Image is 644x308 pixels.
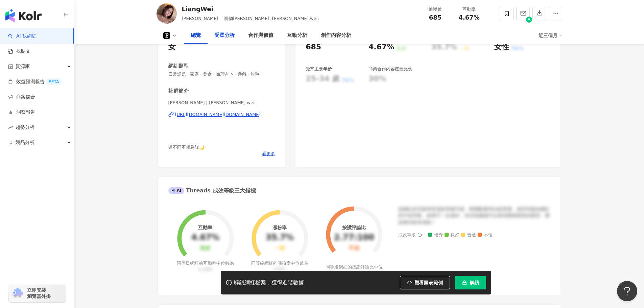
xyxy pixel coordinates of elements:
[306,66,332,72] div: 受眾主要年齡
[8,125,13,130] span: rise
[470,280,479,285] span: 解鎖
[414,280,443,285] span: 觀看圖表範例
[250,260,309,273] div: 同等級網紅的漲粉率中位數為
[8,78,62,85] a: 效益預測報告BETA
[168,187,185,194] div: AI
[168,112,276,118] a: [URL][DOMAIN_NAME][DOMAIN_NAME]
[262,151,275,157] span: 看更多
[248,31,273,40] div: 合作與價值
[321,31,351,40] div: 創作內容分析
[16,120,34,135] span: 趨勢分析
[11,288,24,299] img: chrome extension
[16,135,34,150] span: 競品分析
[274,245,285,252] div: 一般
[429,14,442,21] span: 685
[272,225,287,230] div: 漲粉率
[266,233,294,242] div: 35.7%
[494,42,509,52] div: 女性
[8,33,37,40] a: searchAI 找網紅
[157,3,177,24] img: KOL Avatar
[461,233,476,238] span: 普通
[478,233,493,238] span: 不佳
[168,100,276,106] span: [PERSON_NAME] | [PERSON_NAME].weii
[398,233,550,238] div: 成效等級 ：
[368,42,394,52] div: 4.67%
[168,145,205,150] span: 道不同不相為謀🌙
[455,276,486,289] button: 解鎖
[191,233,219,242] div: 4.67%
[234,279,304,286] div: 解鎖網紅檔案，獲得進階數據
[168,63,189,70] div: 網紅類型
[8,48,30,55] a: 找貼文
[368,66,412,72] div: 商業合作內容覆蓋比例
[456,6,482,13] div: 互動率
[423,6,448,13] div: 追蹤數
[274,267,285,272] span: 0.8%
[198,225,212,230] div: 互動率
[16,59,30,74] span: 資源庫
[175,112,261,118] div: [URL][DOMAIN_NAME][DOMAIN_NAME]
[445,233,459,238] span: 良好
[191,31,201,40] div: 總覽
[214,31,235,40] div: 受眾分析
[325,264,384,276] div: 同等級網紅的按讚評論比中位數為
[182,16,319,21] span: [PERSON_NAME] ｜寵物[PERSON_NAME], [PERSON_NAME].weii
[428,233,443,238] span: 優秀
[8,94,35,100] a: 商案媒合
[349,245,359,252] div: 不佳
[400,276,450,289] button: 觀看圖表範例
[334,233,374,242] div: 2.77:100
[5,9,42,22] img: logo
[168,88,189,95] div: 社群簡介
[398,206,550,226] div: 該網紅的互動率和漲粉率都不錯，唯獨觀看率比較普通，為同等級的網紅的中低等級，效果不一定會好，但仍然建議可以發包開箱類型的案型，應該會比較有成效！
[539,30,562,41] div: 近三個月
[287,31,307,40] div: 互動分析
[306,42,321,52] div: 685
[342,225,366,230] div: 按讚評論比
[8,109,35,116] a: 洞察報告
[182,5,319,13] div: LiangWei
[27,287,51,299] span: 立即安裝 瀏覽器外掛
[200,245,211,252] div: 良好
[9,284,66,302] a: chrome extension立即安裝 瀏覽器外掛
[168,187,256,194] div: Threads 成效等級三大指標
[198,267,212,272] span: 0.19%
[168,71,276,77] span: 日常話題 · 家庭 · 美食 · 命理占卜 · 遊戲 · 旅遊
[458,14,479,21] span: 4.67%
[168,42,176,52] div: 女
[176,260,235,273] div: 同等級網紅的互動率中位數為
